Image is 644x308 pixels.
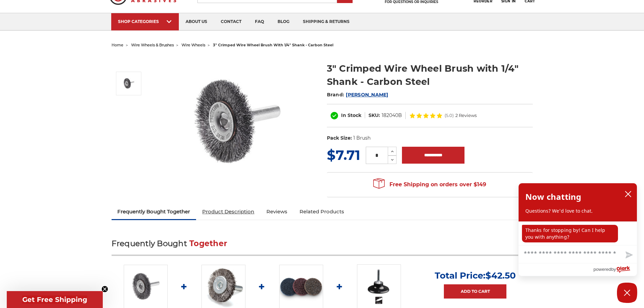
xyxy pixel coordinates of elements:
[296,13,356,30] a: shipping & returns
[112,239,187,248] span: Frequently Bought
[112,43,123,47] a: home
[353,135,371,142] dd: 1 Brush
[623,189,634,199] button: close chatbox
[293,204,350,219] a: Related Products
[196,204,260,219] a: Product Description
[620,247,637,263] button: Send message
[169,55,305,190] img: 3" Crimped Carbon Steel Wire Wheel Brush with 1/4" Shank
[525,190,581,204] h2: Now chatting
[593,263,637,276] a: Powered by Olark
[611,265,616,274] span: by
[518,183,637,276] div: olark chatbox
[435,270,516,281] p: Total Price:
[373,178,486,191] span: Free Shipping on orders over $149
[617,283,637,303] button: Close Chatbox
[271,13,296,30] a: blog
[525,208,630,214] p: Questions? We'd love to chat.
[112,204,196,219] a: Frequently Bought Together
[327,147,360,163] span: $7.71
[120,75,137,92] img: 3" Crimped Carbon Steel Wire Wheel Brush with 1/4" Shank
[182,43,205,47] a: wire wheels
[445,113,454,118] span: (5.0)
[260,204,293,219] a: Reviews
[22,295,87,304] span: Get Free Shipping
[368,112,380,119] dt: SKU:
[179,13,214,30] a: about us
[248,13,271,30] a: faq
[7,291,103,308] div: Get Free ShippingClose teaser
[327,135,352,142] dt: Pack Size:
[131,43,174,47] a: wire wheels & brushes
[593,265,611,274] span: powered
[118,19,172,24] div: SHOP CATEGORIES
[522,225,618,242] p: Thanks for stopping by! Can I help you with anything?
[346,92,388,98] a: [PERSON_NAME]
[444,284,506,299] a: Add to Cart
[101,286,108,292] button: Close teaser
[327,62,533,88] h1: 3" Crimped Wire Wheel Brush with 1/4" Shank - Carbon Steel
[341,112,361,118] span: In Stock
[214,13,248,30] a: contact
[327,92,344,98] span: Brand:
[189,239,227,248] span: Together
[519,221,637,245] div: chat
[485,270,516,281] span: $42.50
[382,112,402,119] dd: 182040B
[455,113,477,118] span: 2 Reviews
[213,43,333,47] span: 3" crimped wire wheel brush with 1/4" shank - carbon steel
